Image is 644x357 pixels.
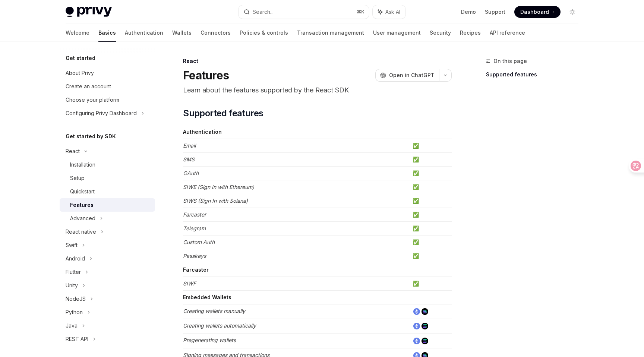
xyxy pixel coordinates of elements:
[66,147,80,156] div: React
[389,72,435,79] span: Open in ChatGPT
[183,198,248,204] em: SIWS (Sign In with Solana)
[183,57,452,65] div: React
[183,184,254,190] em: SIWE (Sign In with Ethereum)
[183,85,452,95] p: Learn about the features supported by the React SDK
[66,268,81,277] div: Flutter
[66,308,83,317] div: Python
[66,294,86,303] div: NodeJS
[66,241,78,250] div: Swift
[183,280,196,287] em: SIWF
[66,227,96,236] div: React native
[66,335,88,344] div: REST API
[66,132,116,141] h5: Get started by SDK
[66,82,111,91] div: Create an account
[183,308,245,314] em: Creating wallets manually
[422,338,428,344] img: solana.png
[410,194,452,208] td: ✅
[485,8,505,16] a: Support
[375,69,439,82] button: Open in ChatGPT
[70,160,95,169] div: Installation
[410,153,452,167] td: ✅
[60,66,155,80] a: About Privy
[410,180,452,194] td: ✅
[183,107,263,119] span: Supported features
[60,185,155,198] a: Quickstart
[253,7,274,16] div: Search...
[422,308,428,315] img: solana.png
[70,174,85,183] div: Setup
[566,6,578,18] button: Toggle dark mode
[240,24,288,42] a: Policies & controls
[430,24,451,42] a: Security
[413,323,420,329] img: ethereum.png
[60,80,155,93] a: Create an account
[183,253,206,259] em: Passkeys
[183,156,195,162] em: SMS
[486,69,584,80] a: Supported features
[66,281,78,290] div: Unity
[183,225,206,231] em: Telegram
[297,24,364,42] a: Transaction management
[183,170,199,176] em: OAuth
[66,321,78,330] div: Java
[373,24,421,42] a: User management
[98,24,116,42] a: Basics
[183,129,222,135] strong: Authentication
[183,69,229,82] h1: Features
[183,142,196,149] em: Email
[410,139,452,153] td: ✅
[410,167,452,180] td: ✅
[410,236,452,249] td: ✅
[66,69,94,78] div: About Privy
[70,187,95,196] div: Quickstart
[66,24,89,42] a: Welcome
[60,158,155,171] a: Installation
[60,198,155,212] a: Features
[410,208,452,222] td: ✅
[410,222,452,236] td: ✅
[413,338,420,344] img: ethereum.png
[183,337,236,343] em: Pregenerating wallets
[490,24,525,42] a: API reference
[60,171,155,185] a: Setup
[514,6,561,18] a: Dashboard
[66,95,119,104] div: Choose your platform
[66,7,112,17] img: light logo
[239,5,369,19] button: Search...⌘K
[520,8,549,16] span: Dashboard
[183,266,209,273] strong: Farcaster
[66,54,95,63] h5: Get started
[60,93,155,107] a: Choose your platform
[183,322,256,329] em: Creating wallets automatically
[413,308,420,315] img: ethereum.png
[183,211,206,218] em: Farcaster
[66,109,137,118] div: Configuring Privy Dashboard
[183,239,215,245] em: Custom Auth
[125,24,163,42] a: Authentication
[461,8,476,16] a: Demo
[373,5,405,19] button: Ask AI
[410,249,452,263] td: ✅
[410,277,452,291] td: ✅
[201,24,231,42] a: Connectors
[183,294,231,300] strong: Embedded Wallets
[385,8,400,16] span: Ask AI
[70,200,94,209] div: Features
[493,57,527,66] span: On this page
[70,214,95,223] div: Advanced
[172,24,192,42] a: Wallets
[66,254,85,263] div: Android
[422,323,428,329] img: solana.png
[460,24,481,42] a: Recipes
[357,9,364,15] span: ⌘ K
